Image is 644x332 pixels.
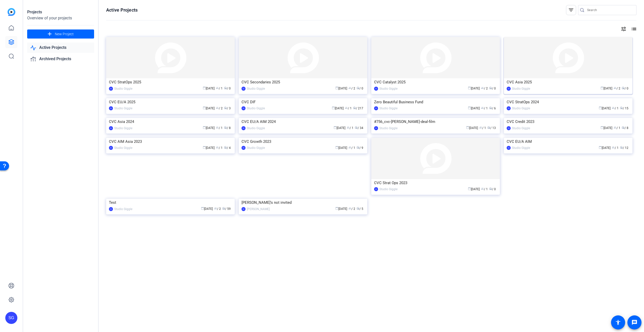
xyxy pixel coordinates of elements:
span: / 1 [612,107,619,110]
span: radio [487,126,490,129]
span: calendar_today [599,106,602,109]
span: [DATE] [332,107,344,110]
div: CVC StratOps 2025 [109,78,232,86]
div: SG [507,87,511,91]
span: [DATE] [468,107,480,110]
span: / 1 [216,126,223,130]
span: [DATE] [334,126,345,130]
span: / 8 [622,126,628,130]
span: [DATE] [335,87,347,90]
span: [DATE] [600,87,612,90]
div: CVC DIF [242,98,365,106]
div: SG [242,106,246,110]
div: CVC AIM Asia 2023 [109,138,232,145]
div: CVC EU/A AIM [507,138,630,145]
a: Active Projects [27,43,94,53]
div: CVC StratOps 2024 [507,98,630,106]
span: / 2 [348,87,355,90]
span: / 8 [224,126,231,130]
div: CVC Strat Ops 2023 [374,179,497,187]
div: Studio Giggle [247,145,265,150]
span: New Project [55,31,74,37]
div: Studio Giggle [114,106,132,111]
div: Studio Giggle [114,126,132,131]
span: / 2 [348,207,355,211]
div: Overview of your projects [27,15,94,21]
span: radio [489,86,492,89]
span: calendar_today [203,126,206,129]
mat-icon: accessibility [615,319,621,325]
div: SG [242,126,246,130]
div: SG [109,106,113,110]
div: CVC EU/A AIM 2024 [242,118,365,125]
span: / 0 [356,87,363,90]
span: [DATE] [203,126,215,130]
span: group [481,187,484,190]
div: SG [507,106,511,110]
span: / 1 [216,87,223,90]
span: / 217 [353,107,363,110]
span: / 1 [347,126,353,130]
span: radio [620,106,623,109]
span: / 13 [487,126,496,130]
span: group [214,207,217,210]
span: group [216,106,219,109]
span: / 0 [622,87,628,90]
span: / 0 [224,87,231,90]
div: SG [242,146,246,150]
img: blue-gradient.svg [8,8,15,16]
span: / 6 [489,107,496,110]
span: calendar_today [600,126,603,129]
div: Studio Giggle [379,187,397,192]
div: SG [109,146,113,150]
div: Studio Giggle [379,86,397,91]
span: group [614,126,617,129]
span: radio [353,106,356,109]
span: calendar_today [466,126,469,129]
span: / 2 [614,87,620,90]
div: SG [507,126,511,130]
span: radio [622,126,625,129]
div: Studio Giggle [379,126,397,131]
span: / 1 [348,146,355,150]
span: calendar_today [468,86,471,89]
span: / 1 [614,126,620,130]
span: [DATE] [466,126,478,130]
span: / 15 [620,107,628,110]
div: Studio Giggle [247,86,265,91]
span: / 1 [481,107,488,110]
div: CVC Credit 2023 [507,118,630,125]
span: [DATE] [203,87,215,90]
div: Studio Giggle [114,86,132,91]
span: [DATE] [335,207,347,211]
span: [DATE] [335,146,347,150]
div: CVC Asia 2025 [507,78,630,86]
span: [DATE] [201,207,213,211]
span: / 9 [356,146,363,150]
span: calendar_today [468,187,471,190]
mat-icon: message [631,319,637,325]
div: Studio Giggle [247,126,265,131]
mat-icon: add [47,31,53,37]
span: group [216,126,219,129]
span: [DATE] [599,107,611,110]
span: [DATE] [203,146,215,150]
span: / 2 [481,87,488,90]
div: SG [374,126,378,130]
span: group [345,106,348,109]
span: group [347,126,350,129]
div: CVC Asia 2024 [109,118,232,125]
span: calendar_today [335,146,338,149]
span: / 0 [489,187,496,191]
a: Archived Projects [27,54,94,64]
div: Studio Giggle [512,86,530,91]
div: CVC Catalyst 2025 [374,78,497,86]
div: #756_cvc-[PERSON_NAME]-deal-film [374,118,497,125]
span: radio [224,106,227,109]
span: group [612,146,615,149]
span: / 59 [222,207,231,211]
span: radio [620,146,623,149]
span: calendar_today [201,207,204,210]
span: group [216,86,219,89]
span: radio [489,187,492,190]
